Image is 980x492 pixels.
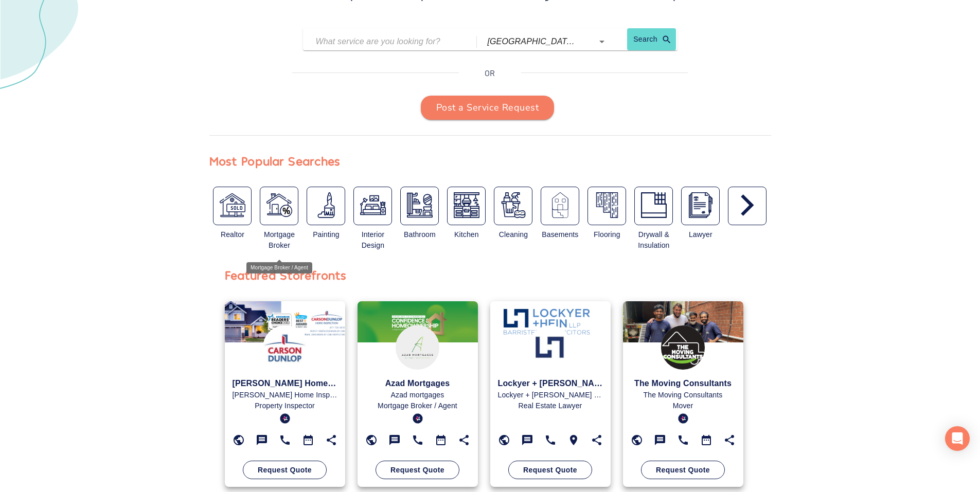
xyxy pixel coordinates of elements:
[260,187,298,225] button: Mortgage Broker / Agent
[945,426,970,451] div: Open Intercom Messenger
[541,229,579,240] div: Basements
[677,187,724,255] div: Real Estate Lawyer
[353,229,392,251] div: Interior Design
[587,229,626,240] div: Flooring
[349,187,396,255] div: Interior Design Services
[209,151,341,171] div: Most Popular Searches
[421,96,554,120] button: Post a Service Request
[447,229,486,240] div: Kitchen
[213,187,252,225] button: Real Estate Broker / Agent
[263,325,307,370] img: Souqh Logo
[490,187,537,255] div: Cleaning Services
[641,192,667,218] img: Drywall and Insulation
[307,187,345,225] button: Painters & Decorators
[681,187,720,225] button: Real Estate Lawyer
[390,464,444,477] span: Request Quote
[594,192,620,218] img: Flooring
[583,187,630,255] div: Flooring
[443,187,490,255] div: Kitchen Remodeling
[547,192,573,218] img: Basements
[498,400,603,411] p: Real Estate Lawyer
[541,187,579,225] button: Basements
[688,192,714,218] img: Real Estate Lawyer
[376,461,459,480] button: Request Quote
[656,464,710,477] span: Request Quote
[631,390,736,400] p: The Moving Consultants
[316,33,451,49] input: What service are you looking for?
[494,229,532,240] div: Cleaning
[523,464,577,477] span: Request Quote
[400,187,439,225] button: Bathroom Remodeling
[412,434,424,446] svg: 450-517-2023
[307,229,345,240] div: Painting
[678,413,688,424] img: blue badge
[631,400,736,411] p: Mover
[365,400,470,411] p: Mortgage Broker / Agent
[631,377,736,390] p: The Moving Consultants
[353,187,392,225] button: Interior Design Services
[209,187,256,255] div: Real Estate Broker / Agent
[365,390,470,400] p: Azad mortgages
[400,229,439,240] div: Bathroom
[266,192,292,218] img: Mortgage Broker / Agent
[233,390,337,400] p: Carson Dunlop Home Inspections
[213,229,252,240] div: Realtor
[360,192,386,218] img: Interior Design Services
[587,187,626,225] button: Flooring
[634,229,673,251] div: Drywall & Insulation
[498,390,603,400] p: Lockyer + Hein LLP
[313,192,339,218] img: Painters & Decorators
[407,192,433,218] img: Bathroom Remodeling
[447,187,486,225] button: Kitchen Remodeling
[365,377,470,390] p: Azad Mortgages
[260,229,298,251] div: Mortgage Broker
[233,377,337,390] p: Carson Dunlop Home Inspections
[485,67,495,79] p: OR
[225,265,347,285] div: Featured Storefronts
[487,33,579,49] input: Which city?
[454,192,479,218] img: Kitchen Remodeling
[508,461,592,480] button: Request Quote
[233,400,337,411] p: Property Inspector
[677,434,689,446] svg: 647-680-4720
[243,461,327,480] button: Request Quote
[681,229,720,240] div: Lawyer
[634,187,673,225] button: Drywall and Insulation
[302,187,349,255] div: Painters & Decorators
[641,461,725,480] button: Request Quote
[501,192,526,218] img: Cleaning Services
[279,434,291,446] svg: 800-268-7070
[258,464,312,477] span: Request Quote
[413,413,423,424] img: blue badge
[220,192,245,218] img: Real Estate Broker / Agent
[494,187,532,225] button: Cleaning Services
[396,187,443,255] div: Bathroom Remodeling
[436,100,539,116] span: Post a Service Request
[498,377,603,390] p: Lockyer + Hein LLP
[396,325,440,370] img: Souqh Logo
[661,325,705,370] img: Souqh Logo
[537,187,583,255] div: Basements
[544,434,557,446] svg: 647-544-6282
[595,34,609,49] button: Open
[280,413,290,424] img: blue badge
[630,187,677,255] div: Drywall and Insulation
[528,325,573,370] img: Souqh Logo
